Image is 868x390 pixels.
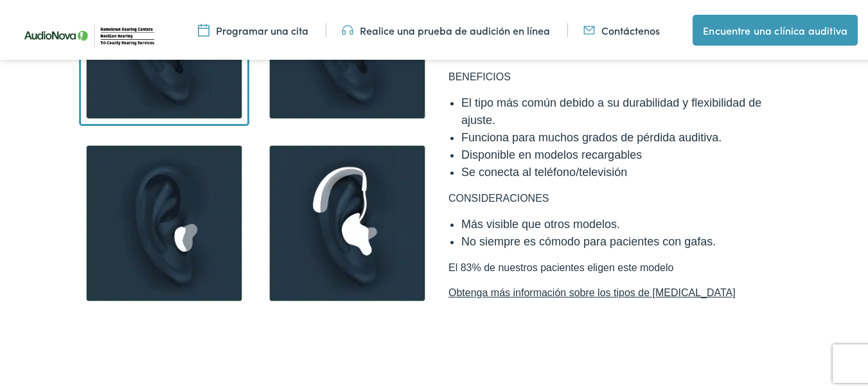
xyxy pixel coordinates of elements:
[461,129,722,142] font: Funciona para muchos grados de pérdida auditiva.
[601,21,660,35] font: Contáctenos
[342,21,550,35] a: Realice una prueba de audición en línea
[461,146,642,159] font: Disponible en modelos recargables
[448,285,736,296] font: Obtenga más información sobre los tipos de [MEDICAL_DATA]
[583,21,595,35] img: icono de utilidad
[461,164,627,177] font: Se conecta al teléfono/televisión
[360,21,550,35] font: Realice una prueba de audición en línea
[461,233,716,246] font: No siempre es cómodo para pacientes con gafas.
[448,191,549,202] font: CONSIDERACIONES
[461,94,761,125] font: El tipo más común debido a su durabilidad y flexibilidad de ajuste.
[198,21,308,35] a: Programar una cita
[448,260,673,271] font: El 83% de nuestros pacientes eligen este modelo
[448,283,795,299] a: Obtenga más información sobre los tipos de [MEDICAL_DATA]
[198,21,209,35] img: icono de utilidad
[461,216,620,229] font: Más visible que otros modelos.
[693,13,858,44] a: Encuentre una clínica auditiva
[216,21,308,35] font: Programar una cita
[703,21,847,35] font: Encuentre una clínica auditiva
[342,21,353,35] img: icono de utilidad
[583,21,660,35] a: Contáctenos
[448,69,511,80] font: BENEFICIOS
